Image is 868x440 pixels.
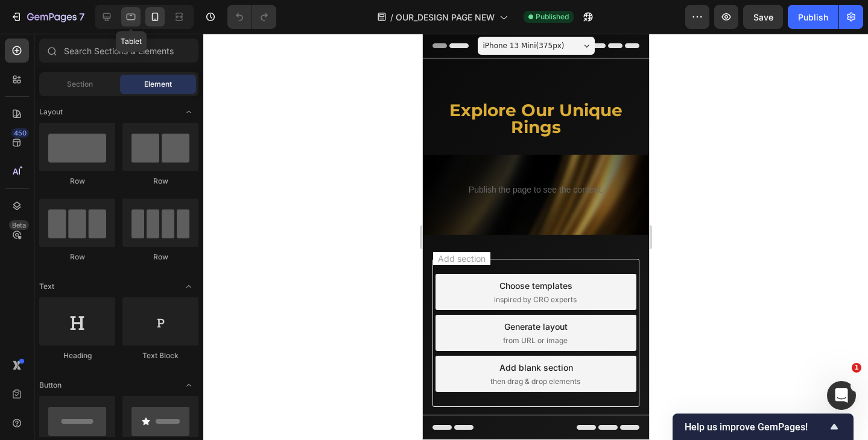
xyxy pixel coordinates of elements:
p: 7 [79,10,84,24]
span: Element [144,79,172,90]
div: Text Block [122,350,198,361]
span: Section [67,79,93,90]
div: 450 [11,128,29,138]
span: OUR_DESIGN PAGE NEW [396,11,495,23]
div: Heading [39,350,115,361]
span: Toggle open [179,277,198,296]
span: 1 [852,363,861,373]
span: Published [536,11,569,22]
span: Toggle open [179,376,198,395]
div: Row [122,176,198,187]
span: / [390,11,393,23]
div: Undo/Redo [227,5,276,29]
div: Publish [798,11,828,23]
div: Beta [9,220,29,230]
span: Toggle open [179,102,198,122]
button: Save [743,5,783,29]
span: Save [753,12,773,22]
div: Row [39,252,115,262]
input: Search Sections & Elements [39,39,198,63]
iframe: Design area [423,34,649,440]
button: Publish [788,5,838,29]
button: 7 [5,5,90,29]
iframe: Intercom live chat [827,381,856,410]
span: Text [39,281,54,292]
span: Help us improve GemPages! [685,421,827,433]
span: Layout [39,107,63,117]
div: Row [39,176,115,187]
div: Row [122,252,198,262]
button: Show survey - Help us improve GemPages! [685,420,841,434]
span: Button [39,380,62,391]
